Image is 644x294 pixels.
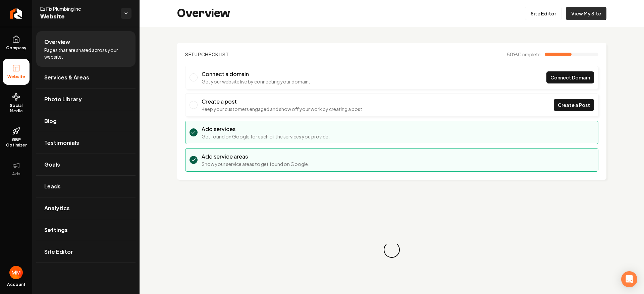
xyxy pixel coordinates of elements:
span: Company [3,45,29,51]
span: Analytics [44,204,70,212]
button: Ads [3,156,30,182]
a: Company [3,30,30,56]
span: Ads [9,171,23,177]
span: Complete [518,51,541,57]
span: Leads [44,182,61,190]
span: Services & Areas [44,73,89,81]
span: Goals [44,161,60,169]
h3: Connect a domain [202,70,310,78]
a: Goals [36,154,136,175]
span: Overview [44,38,70,46]
div: Open Intercom Messenger [621,271,637,287]
a: Social Media [3,87,30,119]
span: 50 % [507,51,541,58]
span: Create a Post [558,102,590,109]
a: Connect Domain [546,71,594,83]
span: Social Media [3,103,30,114]
span: Photo Library [44,95,82,103]
span: Website [40,12,115,21]
h2: Checklist [185,51,229,58]
a: Settings [36,219,136,241]
div: Loading [382,240,402,260]
p: Get found on Google for each of the services you provide. [202,133,330,140]
a: Leads [36,176,136,197]
a: Services & Areas [36,67,136,88]
span: Ez Fix Plumbing Inc [40,5,115,12]
img: Rebolt Logo [10,8,22,19]
span: Site Editor [44,248,73,256]
span: Account [7,282,25,287]
a: Site Editor [36,241,136,262]
a: View My Site [566,7,606,20]
span: Testimonials [44,139,79,147]
h3: Create a post [202,98,364,106]
a: GBP Optimizer [3,122,30,153]
p: Show your service areas to get found on Google. [202,161,309,167]
p: Keep your customers engaged and show off your work by creating a post. [202,106,364,112]
span: Setup [185,51,201,57]
span: Settings [44,226,68,234]
span: Connect Domain [550,74,590,81]
span: Blog [44,117,57,125]
h3: Add service areas [202,153,309,161]
h2: Overview [177,7,230,20]
a: Create a Post [554,99,594,111]
span: GBP Optimizer [3,137,30,148]
p: Get your website live by connecting your domain. [202,78,310,85]
span: Website [5,74,28,79]
a: Photo Library [36,89,136,110]
a: Site Editor [525,7,562,20]
span: Pages that are shared across your website. [44,47,127,60]
a: Testimonials [36,132,136,154]
img: Matthew Meyer [9,266,23,279]
button: Open user button [9,266,23,279]
a: Analytics [36,197,136,219]
a: Blog [36,110,136,132]
h3: Add services [202,125,330,133]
